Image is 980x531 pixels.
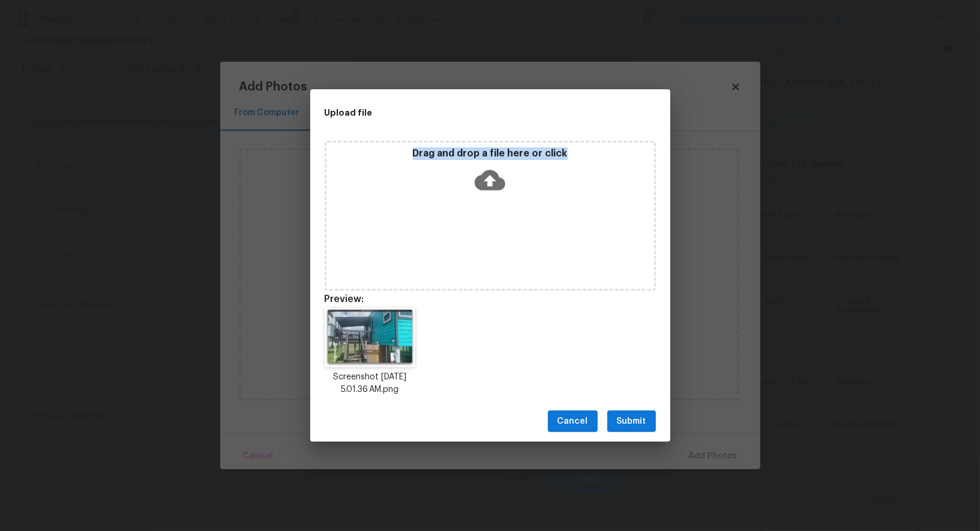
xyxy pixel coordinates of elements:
[325,371,416,396] p: Screenshot [DATE] 5.01.36 AM.png
[607,411,656,433] button: Submit
[326,147,654,160] p: Drag and drop a file here or click
[548,411,598,433] button: Cancel
[558,414,588,429] span: Cancel
[325,307,416,367] img: wOp9PPV3OFmtgAAAABJRU5ErkJggg==
[617,414,646,429] span: Submit
[325,106,602,119] h2: Upload file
